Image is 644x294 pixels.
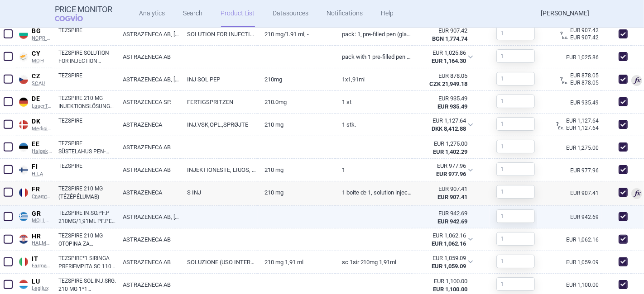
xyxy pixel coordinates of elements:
input: 1 [496,95,535,108]
span: EE [32,140,52,148]
div: EUR 977.96 [418,162,466,170]
input: 1 [496,162,535,176]
span: Legilux [32,285,52,292]
a: 210 MG 1,91 ML [258,251,335,273]
span: DE [32,95,52,103]
a: ASTRAZENECA AB, [GEOGRAPHIC_DATA] [116,68,180,90]
a: TEZSPIRE 210 MG OTOPINA ZA INJEKCIJU U NAPUNJENOJ BRIZGALICI, 1 NAPUNJENA BRIZGALICA [58,232,116,248]
span: HALMED PCL SUMMARY [32,240,52,247]
strong: EUR 1,062.16 [432,240,466,247]
abbr: Ex-Factory bez DPH zo zdroja [419,277,467,294]
div: EUR 1,025.86 [418,49,466,57]
a: SOLUTION FOR INJECTION [180,23,258,45]
div: EUR 1,100.00 [419,277,467,285]
a: FIFIHILA [16,161,52,177]
span: DK [32,118,52,126]
input: 1 [496,117,535,131]
div: EUR 878.05 [562,78,601,87]
img: Finland [19,166,28,175]
span: ? [554,122,560,127]
img: Germany [19,98,28,107]
span: SCAU [32,81,52,87]
a: EUR 878.05 [562,73,601,78]
a: ASTRAZENECA AB [116,228,180,251]
span: Used for calculation [631,75,642,86]
span: LU [32,278,52,286]
strong: EUR 942.69 [437,218,467,225]
input: 1 [496,255,535,268]
img: Czech Republic [19,75,28,84]
input: 1 [496,27,535,40]
input: 1 [496,49,535,63]
a: DKDKMedicinpriser [16,116,52,132]
span: Medicinpriser [32,126,52,132]
a: PACK WITH 1 PRE-FILLED PEN X 1.91ML [335,46,413,68]
a: SC 1SIR 210MG 1,91ML [335,251,413,273]
div: EUR 878.05 [419,72,467,80]
a: TEZSPIRE 210 MG INJEKTIONSLÖSUNG I.E.FERTIGPEN [58,94,116,110]
a: TEZSPIRE [58,26,116,43]
abbr: Ex-Factory bez DPH zo zdroja [419,209,467,226]
a: TEZSPIRE [58,162,116,178]
a: FRFRCnamts CIP [16,184,52,199]
a: EUR 942.69 [570,214,601,220]
a: EUR 1,100.00 [566,282,601,288]
div: EUR 977.96EUR 977.96 [412,159,479,181]
span: FI [32,163,52,171]
a: 210MG [258,68,335,90]
a: BGBGNCPR PRIL [16,25,52,41]
div: EUR 907.41 [419,185,467,193]
a: EUR 907.42 [562,28,601,33]
a: EEEEHaigekassa [16,138,52,154]
div: EUR 1,127.64DKK 8,412.88 [412,114,479,136]
img: France [19,188,28,197]
img: Estonia [19,143,28,152]
a: CZCZSCAU [16,71,52,86]
input: 1 [496,140,535,153]
a: 1 stk. [335,114,413,136]
a: Pack: 1, pre-filled pen (glass) [335,23,413,45]
div: EUR 1,025.86EUR 1,164.30 [412,46,479,68]
a: TEZSPIRE [58,117,116,133]
a: EUR 907.41 [570,190,601,196]
a: 210 mg/1.91 ml, - [258,23,335,45]
a: LULULegilux [16,276,52,292]
a: 1 [335,159,413,181]
span: COGVIO [55,14,96,21]
img: Greece [19,212,28,221]
strong: EUR 1,059.09 [432,263,466,270]
div: EUR 1,062.16 [418,232,466,240]
div: EUR 935.49 [419,95,467,103]
span: HILA [32,171,52,177]
a: SOLUZIONE (USO INTERNO) [180,251,258,273]
input: 1 [496,72,535,85]
span: Ex. [562,80,568,85]
a: 210 mg [258,114,335,136]
a: ASTRAZENECA AB [116,46,180,68]
span: ? [558,76,564,82]
a: 1 BOITE DE 1, SOLUTION INJECTABLE EN STYLO PRÉREMPLI [335,181,413,204]
span: Ex. [562,35,568,40]
a: TEZSPIRE*1 SIRINGA PRERIEMPITA SC 110 MG/ML 1,91 ML (210 MG) [58,254,116,270]
a: ASTRAZENECA AB [116,136,180,158]
span: CZ [32,72,52,81]
abbr: MZSR metodika bez stropu marže [419,140,467,156]
span: Cnamts CIP [32,194,52,200]
a: 1X1,91ML [335,68,413,90]
input: 1 [496,209,535,223]
strong: Price Monitor [55,5,112,14]
span: Haigekassa [32,148,52,155]
div: EUR 1,127.64 [558,123,601,133]
a: DEDELauerTaxe CGM [16,93,52,109]
span: HR [32,232,52,241]
span: NCPR PRIL [32,35,52,42]
span: ? [558,31,564,37]
img: Bulgaria [19,30,28,39]
a: 210 mg [258,159,335,181]
a: 210 mg [258,181,335,204]
abbr: Ex-Factory bez DPH zo zdroja [418,254,466,270]
strong: CZK 21,949.18 [429,81,467,87]
span: Farmadati [32,263,52,269]
span: IT [32,255,52,263]
a: EUR 1,062.16 [566,237,601,242]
